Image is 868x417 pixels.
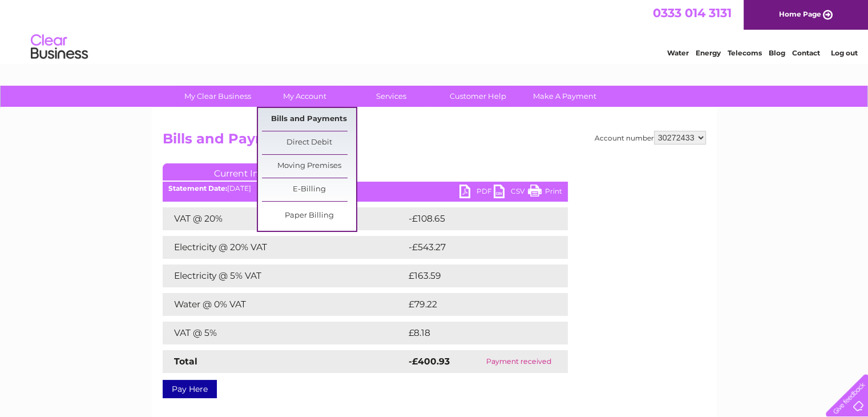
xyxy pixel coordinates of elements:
[667,49,689,57] a: Water
[406,264,547,287] td: £163.59
[459,185,494,201] a: PDF
[696,49,721,57] a: Energy
[163,322,406,344] td: VAT @ 5%
[262,178,356,201] a: E-Billing
[257,86,352,107] a: My Account
[653,6,732,20] a: 0333 014 3131
[30,30,88,65] img: logo.png
[431,86,525,107] a: Customer Help
[262,108,356,131] a: Bills and Payments
[406,322,540,344] td: £8.18
[163,131,706,153] h2: Bills and Payments
[262,155,356,178] a: Moving Premises
[168,184,227,193] b: Statement Date:
[163,207,406,230] td: VAT @ 20%
[406,236,549,259] td: -£543.27
[163,380,217,398] a: Pay Here
[769,49,785,57] a: Blog
[163,185,568,193] div: [DATE]
[165,6,704,55] div: Clear Business is a trading name of Verastar Limited (registered in [GEOGRAPHIC_DATA] No. 3667643...
[163,163,334,181] a: Current Invoice
[409,356,450,367] strong: -£400.93
[163,236,406,259] td: Electricity @ 20% VAT
[171,86,265,107] a: My Clear Business
[518,86,612,107] a: Make A Payment
[174,356,197,367] strong: Total
[406,293,544,316] td: £79.22
[528,185,562,201] a: Print
[728,49,762,57] a: Telecoms
[163,264,406,287] td: Electricity @ 5% VAT
[792,49,820,57] a: Contact
[470,350,568,373] td: Payment received
[830,49,857,57] a: Log out
[406,207,548,230] td: -£108.65
[163,293,406,316] td: Water @ 0% VAT
[494,185,528,201] a: CSV
[344,86,438,107] a: Services
[595,131,706,145] div: Account number
[262,131,356,154] a: Direct Debit
[262,205,356,227] a: Paper Billing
